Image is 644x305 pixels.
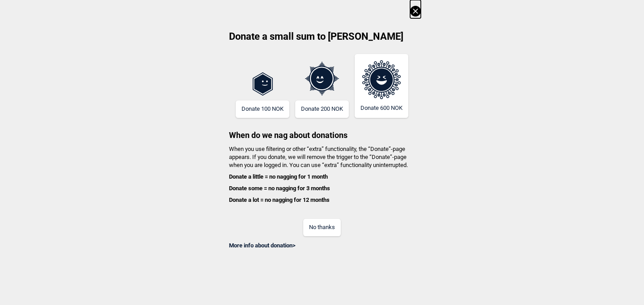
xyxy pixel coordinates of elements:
[229,173,328,180] b: Donate a little = no nagging for 1 month
[229,185,330,192] b: Donate some = no nagging for 3 months
[223,30,421,50] h2: Donate a small sum to [PERSON_NAME]
[295,100,349,118] button: Donate 200 NOK
[223,145,421,205] h4: When you use filtering or other “extra” functionality, the “Donate”-page appears. If you donate, ...
[223,118,421,141] h3: When do we nag about donations
[355,54,408,118] button: Donate 600 NOK
[229,196,330,203] b: Donate a lot = no nagging for 12 months
[303,219,341,236] button: No thanks
[229,242,296,249] a: More info about donation>
[236,100,289,118] button: Donate 100 NOK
